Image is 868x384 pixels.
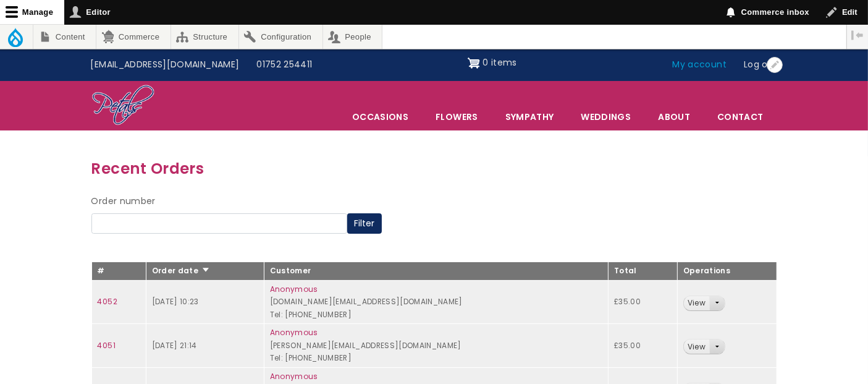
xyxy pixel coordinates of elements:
time: [DATE] 21:14 [152,340,197,351]
a: Anonymous [270,371,318,382]
a: Commerce [96,25,170,49]
img: Shopping cart [468,53,480,73]
span: 0 items [482,56,516,69]
a: Configuration [239,25,322,49]
button: Vertical orientation [847,25,868,46]
td: £35.00 [609,324,678,368]
a: Content [33,25,96,49]
a: People [323,25,382,49]
a: Anonymous [270,327,318,338]
time: [DATE] 10:23 [152,296,199,307]
a: My account [664,53,736,77]
img: Home [91,84,155,127]
a: Log out [735,53,786,77]
button: Filter [347,213,382,234]
span: Occasions [339,104,421,130]
a: About [645,104,703,130]
th: # [91,262,146,281]
a: Sympathy [492,104,567,130]
a: Shopping cart 0 items [468,53,517,73]
label: Order number [91,194,156,209]
td: £35.00 [609,280,678,324]
td: [PERSON_NAME][EMAIL_ADDRESS][DOMAIN_NAME] Tel: [PHONE_NUMBER] [264,324,608,368]
th: Customer [264,262,608,281]
td: [DOMAIN_NAME][EMAIL_ADDRESS][DOMAIN_NAME] Tel: [PHONE_NUMBER] [264,280,608,324]
a: Anonymous [270,284,318,294]
a: [EMAIL_ADDRESS][DOMAIN_NAME] [82,53,248,77]
a: 01752 254411 [248,53,321,77]
a: Order date [152,265,211,276]
a: Contact [704,104,776,130]
a: View [684,339,709,354]
th: Operations [677,262,777,281]
th: Total [609,262,678,281]
a: 4052 [98,296,117,307]
h3: Recent Orders [91,156,777,181]
a: Structure [171,25,238,49]
span: Weddings [568,104,644,130]
a: Flowers [423,104,491,130]
button: Open User account menu configuration options [767,57,783,73]
a: 4051 [98,340,116,351]
a: View [684,296,709,310]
